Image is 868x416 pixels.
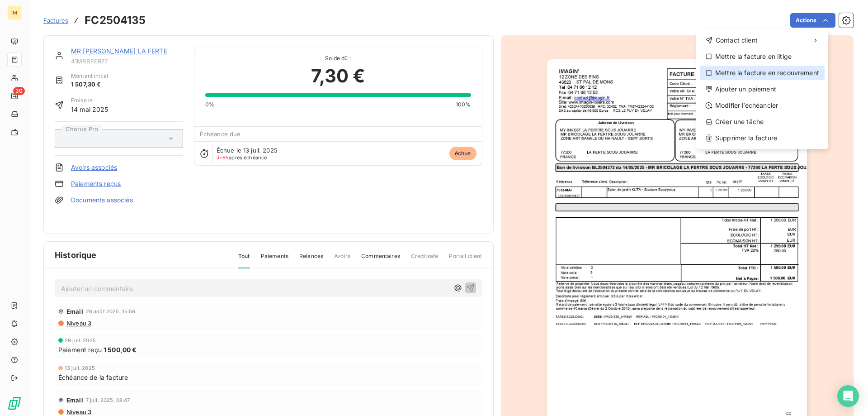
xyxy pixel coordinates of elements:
[716,36,758,45] span: Contact client
[700,98,825,113] div: Modifier l’échéancier
[700,82,825,96] div: Ajouter un paiement
[700,49,825,64] div: Mettre la facture en litige
[696,29,828,149] div: Actions
[700,131,825,145] div: Supprimer la facture
[700,115,825,129] div: Créer une tâche
[700,66,825,80] div: Mettre la facture en recouvrement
